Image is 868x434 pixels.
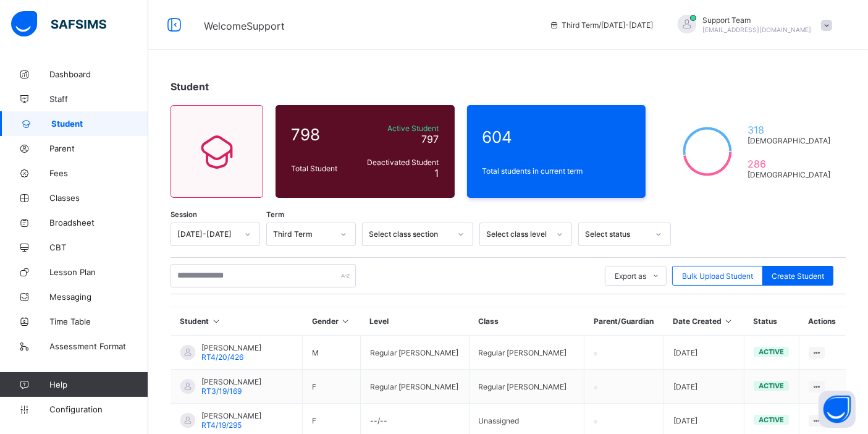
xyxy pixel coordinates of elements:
div: Total Student [288,161,356,176]
span: Welcome Support [204,20,285,32]
span: RT4/20/426 [201,352,243,362]
span: 286 [748,158,830,170]
span: 318 [748,124,830,136]
span: Parent [49,143,148,153]
th: Gender [303,307,361,336]
span: [DEMOGRAPHIC_DATA] [748,170,830,179]
i: Sort in Ascending Order [340,317,351,326]
td: M [303,336,361,370]
span: Configuration [49,404,148,414]
span: Messaging [49,292,148,302]
span: Total students in current term [482,166,631,176]
th: Parent/Guardian [584,307,664,336]
div: [DATE]-[DATE] [177,230,237,239]
span: Active Student [360,124,439,133]
span: Term [266,210,284,219]
th: Status [744,307,799,336]
span: 604 [482,127,631,147]
i: Sort in Ascending Order [211,317,222,326]
span: [EMAIL_ADDRESS][DOMAIN_NAME] [702,26,812,33]
span: active [759,381,784,390]
span: active [759,347,784,356]
div: Select status [585,230,648,239]
td: Regular [PERSON_NAME] [469,370,584,404]
span: Bulk Upload Student [682,271,753,281]
span: 1 [435,167,439,179]
td: F [303,370,361,404]
span: [PERSON_NAME] [201,377,261,386]
th: Date Created [664,307,744,336]
i: Sort in Ascending Order [723,317,734,326]
span: RT4/19/295 [201,420,242,430]
span: Assessment Format [49,341,148,351]
td: Regular [PERSON_NAME] [469,336,584,370]
th: Student [171,307,303,336]
span: 797 [422,133,439,145]
span: Lesson Plan [49,267,148,277]
span: Dashboard [49,69,148,79]
span: active [759,415,784,424]
span: RT3/19/169 [201,386,242,396]
span: Export as [615,271,646,281]
img: safsims [11,11,106,37]
span: Student [51,119,148,129]
span: Create Student [772,271,824,281]
span: [DEMOGRAPHIC_DATA] [748,136,830,145]
td: Regular [PERSON_NAME] [360,336,469,370]
td: Regular [PERSON_NAME] [360,370,469,404]
span: [PERSON_NAME] [201,411,261,420]
span: Broadsheet [49,218,148,228]
div: Select class level [486,230,549,239]
button: Open asap [819,391,856,428]
span: Deactivated Student [360,158,439,167]
div: Third Term [273,230,333,239]
span: Support Team [702,15,812,25]
span: Staff [49,94,148,104]
span: [PERSON_NAME] [201,343,261,352]
span: Student [171,80,209,93]
span: Time Table [49,317,148,326]
th: Actions [799,307,846,336]
span: Fees [49,168,148,178]
span: Help [49,380,148,389]
th: Level [360,307,469,336]
th: Class [469,307,584,336]
td: [DATE] [664,370,744,404]
span: CBT [49,242,148,252]
span: session/term information [549,20,653,30]
span: 798 [291,125,353,144]
td: [DATE] [664,336,744,370]
span: Classes [49,193,148,203]
span: Session [171,210,197,219]
div: SupportTeam [665,15,838,35]
div: Select class section [369,230,450,239]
